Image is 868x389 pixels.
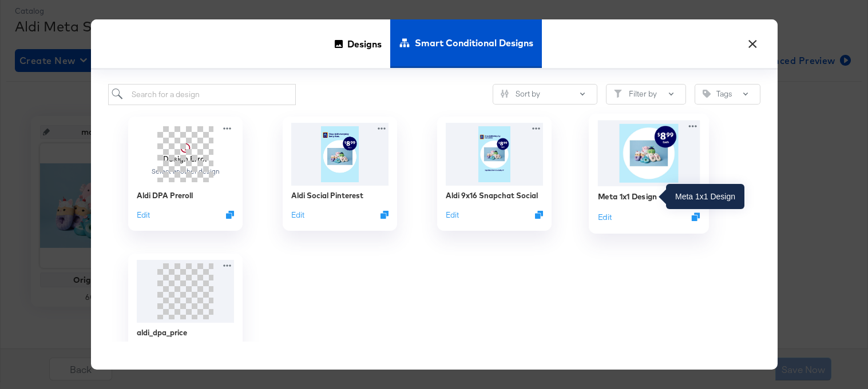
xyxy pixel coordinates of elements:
div: Aldi 9x16 Snapchat Social [446,190,538,200]
div: Meta 1x1 Design [597,191,657,202]
button: × [743,31,763,51]
svg: Duplicate [691,212,700,221]
div: aldi_dpa_price [137,327,187,338]
button: Edit [597,211,611,222]
button: Edit [137,209,150,220]
button: Edit [291,209,304,220]
button: SlidersSort by [493,84,597,105]
div: Design ErrorSelect another designAldi DPA PrerollEditDuplicate [128,117,243,231]
div: Meta 1x1 DesignEditDuplicate [589,114,709,234]
img: _Gi7FTyd-yb8T7usyNyRpg.jpg [446,123,543,186]
div: Aldi DPA Preroll [137,190,193,200]
button: FilterFilter by [606,84,686,105]
img: 0aZ4N4KMD2p9lWDNToyO1g.jpg [291,123,389,186]
input: Search for a design [108,84,296,105]
svg: Tag [703,90,711,98]
div: Aldi Social PinterestEditDuplicate [283,117,397,231]
div: Select another design [150,167,220,175]
svg: Duplicate [381,211,389,219]
div: aldi_dpa_price [128,254,243,368]
button: Edit [446,209,459,220]
button: TagTags [695,84,760,105]
svg: Duplicate [535,211,543,219]
div: Aldi Social Pinterest [291,190,363,200]
svg: Sliders [501,90,509,98]
svg: Duplicate [226,211,234,219]
svg: Filter [614,90,622,98]
img: bDSzYHo-hFBk__ZCI8Fs9g.jpg [597,120,700,186]
span: Designs [347,19,382,69]
div: Aldi 9x16 Snapchat SocialEditDuplicate [437,117,552,231]
span: Smart Conditional Designs [415,18,533,68]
